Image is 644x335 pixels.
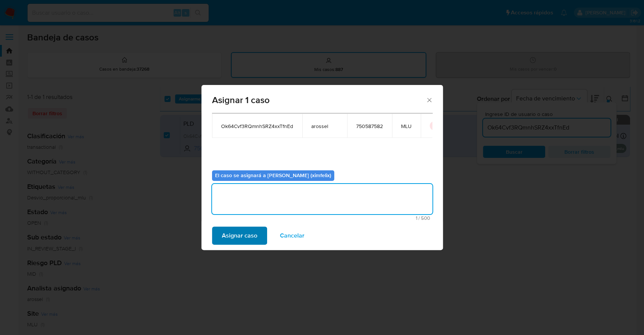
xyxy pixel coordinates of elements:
[426,96,432,103] button: Cerrar ventana
[212,227,267,245] button: Asignar caso
[212,96,426,105] span: Asignar 1 caso
[221,123,293,130] span: Ok64Cvf3RQmnhSRZ4xxTfnEd
[215,171,331,179] b: El caso se asignará a [PERSON_NAME] (ximfelix)
[430,121,439,130] button: icon-button
[401,123,412,130] span: MLU
[270,227,314,245] button: Cancelar
[214,216,430,221] span: Máximo 500 caracteres
[280,227,304,244] span: Cancelar
[356,123,383,130] span: 750587582
[311,123,338,130] span: arossel
[201,85,443,250] div: assign-modal
[222,227,257,244] span: Asignar caso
